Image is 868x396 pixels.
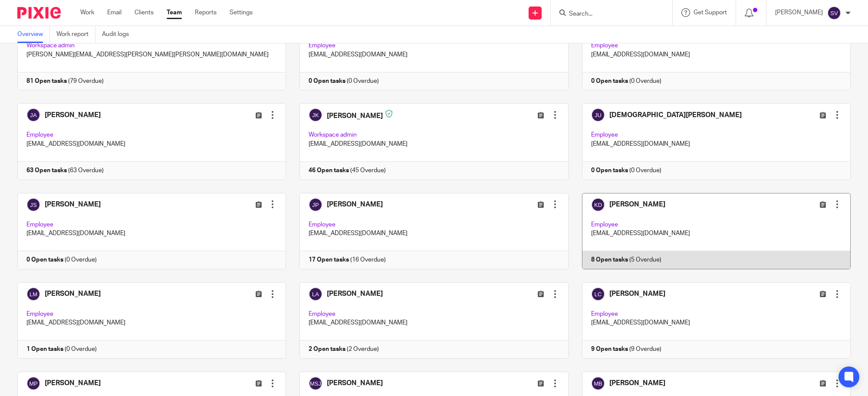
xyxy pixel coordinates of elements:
[80,8,94,17] a: Work
[102,26,135,43] a: Audit logs
[230,8,253,17] a: Settings
[195,8,217,17] a: Reports
[775,8,823,17] p: [PERSON_NAME]
[135,8,154,17] a: Clients
[56,26,95,43] a: Work report
[17,7,61,19] img: Pixie
[167,8,182,17] a: Team
[107,8,122,17] a: Email
[827,6,841,20] img: svg%3E
[17,26,50,43] a: Overview
[694,10,727,16] span: Get Support
[568,10,646,18] input: Search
